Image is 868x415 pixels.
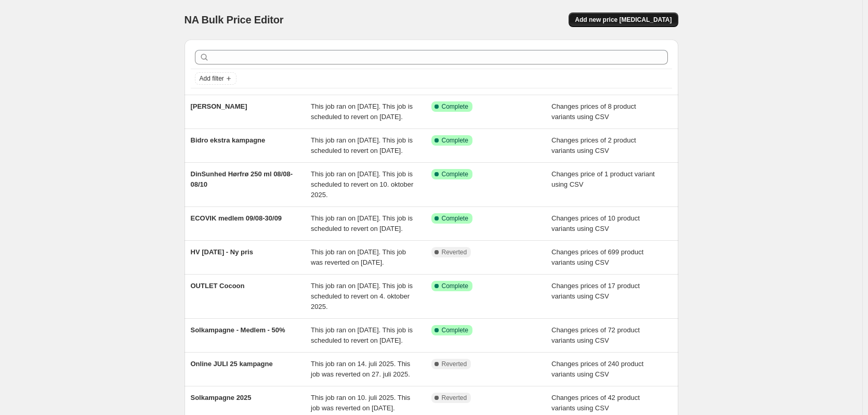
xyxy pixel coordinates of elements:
[195,72,236,85] button: Add filter
[442,136,468,145] span: Complete
[551,214,640,232] span: Changes prices of 10 product variants using CSV
[442,282,468,290] span: Complete
[311,326,413,344] span: This job ran on [DATE]. This job is scheduled to revert on [DATE].
[311,248,406,266] span: This job ran on [DATE]. This job was reverted on [DATE].
[311,360,410,378] span: This job ran on 14. juli 2025. This job was reverted on 27. juli 2025.
[311,282,413,310] span: This job ran on [DATE]. This job is scheduled to revert on 4. oktober 2025.
[442,170,468,178] span: Complete
[191,248,253,256] span: HV [DATE] - Ny pris
[551,102,636,121] span: Changes prices of 8 product variants using CSV
[442,394,467,402] span: Reverted
[442,360,467,368] span: Reverted
[191,394,252,401] span: Solkampagne 2025
[551,136,636,154] span: Changes prices of 2 product variants using CSV
[191,102,247,110] span: [PERSON_NAME]
[551,282,640,300] span: Changes prices of 17 product variants using CSV
[551,394,640,412] span: Changes prices of 42 product variants using CSV
[551,248,643,266] span: Changes prices of 699 product variants using CSV
[311,170,413,199] span: This job ran on [DATE]. This job is scheduled to revert on 10. oktober 2025.
[551,326,640,344] span: Changes prices of 72 product variants using CSV
[442,248,467,256] span: Reverted
[191,170,293,188] span: DinSunhed Hørfrø 250 ml 08/08-08/10
[551,360,643,378] span: Changes prices of 240 product variants using CSV
[200,74,224,83] span: Add filter
[442,214,468,223] span: Complete
[191,326,285,334] span: Solkampagne - Medlem - 50%
[191,282,245,290] span: OUTLET Cocoon
[575,16,672,24] span: Add new price [MEDICAL_DATA]
[311,214,413,232] span: This job ran on [DATE]. This job is scheduled to revert on [DATE].
[311,102,413,121] span: This job ran on [DATE]. This job is scheduled to revert on [DATE].
[191,214,282,222] span: ECOVIK medlem 09/08-30/09
[185,14,284,25] span: NA Bulk Price Editor
[442,102,468,111] span: Complete
[191,360,273,368] span: Online JULI 25 kampagne
[191,136,266,144] span: Bidro ekstra kampagne
[311,136,413,154] span: This job ran on [DATE]. This job is scheduled to revert on [DATE].
[311,394,410,412] span: This job ran on 10. juli 2025. This job was reverted on [DATE].
[442,326,468,334] span: Complete
[551,170,655,188] span: Changes price of 1 product variant using CSV
[569,12,678,27] button: Add new price [MEDICAL_DATA]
